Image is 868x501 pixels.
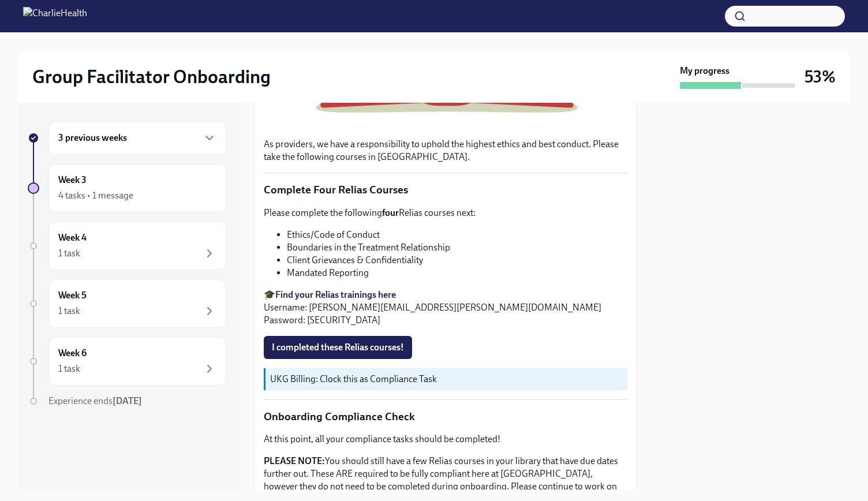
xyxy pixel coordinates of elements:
div: 1 task [58,247,80,260]
strong: PLEASE NOTE: [264,455,325,466]
div: 1 task [58,305,80,317]
h6: Week 3 [58,174,87,186]
h3: 53% [805,66,836,87]
p: Please complete the following Relias courses next: [264,207,627,219]
img: CharlieHealth [23,7,87,25]
h6: Week 6 [58,347,87,360]
p: At this point, all your compliance tasks should be completed! [264,433,627,446]
li: Mandated Reporting [287,267,627,279]
h6: 3 previous weeks [58,132,127,144]
div: 1 task [58,362,80,375]
div: 4 tasks • 1 message [58,189,133,202]
h6: Week 4 [58,231,87,244]
button: I completed these Relias courses! [264,336,412,359]
strong: My progress [680,65,729,77]
div: 3 previous weeks [48,121,226,155]
p: Onboarding Compliance Check [264,409,627,424]
a: Find your Relias trainings here [275,289,396,300]
li: Client Grievances & Confidentiality [287,254,627,267]
span: I completed these Relias courses! [272,342,404,353]
p: 🎓 Username: [PERSON_NAME][EMAIL_ADDRESS][PERSON_NAME][DOMAIN_NAME] Password: [SECURITY_DATA] [264,289,627,327]
a: Week 51 task [28,279,226,328]
a: Week 41 task [28,222,226,270]
p: Complete Four Relias Courses [264,182,627,197]
p: UKG Billing: Clock this as Compliance Task [270,373,623,386]
p: As providers, we have a responsibility to uphold the highest ethics and best conduct. Please take... [264,138,627,163]
a: Week 61 task [28,337,226,386]
li: Ethics/Code of Conduct [287,229,627,241]
strong: [DATE] [113,395,142,406]
h2: Group Facilitator Onboarding [32,65,271,88]
span: Experience ends [48,395,142,406]
strong: four [382,207,399,218]
h6: Week 5 [58,289,87,302]
li: Boundaries in the Treatment Relationship [287,241,627,254]
a: Week 34 tasks • 1 message [28,164,226,212]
